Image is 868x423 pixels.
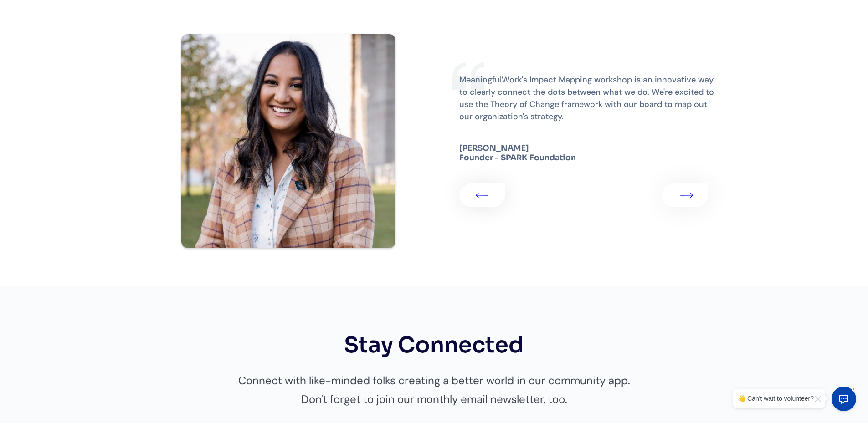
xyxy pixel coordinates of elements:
p: MeaningfulWork's Impact Mapping workshop is an innovative way to clearly connect the dots between... [459,74,714,123]
strong: [PERSON_NAME] Founder - SPARK Foundation [459,143,576,163]
div: 👋 Can't wait to volunteer? [738,393,814,403]
p: Connect with like-minded folks creating a better world in our community app. Don't forget to join... [238,372,630,409]
h2: Stay Connected [344,332,524,358]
